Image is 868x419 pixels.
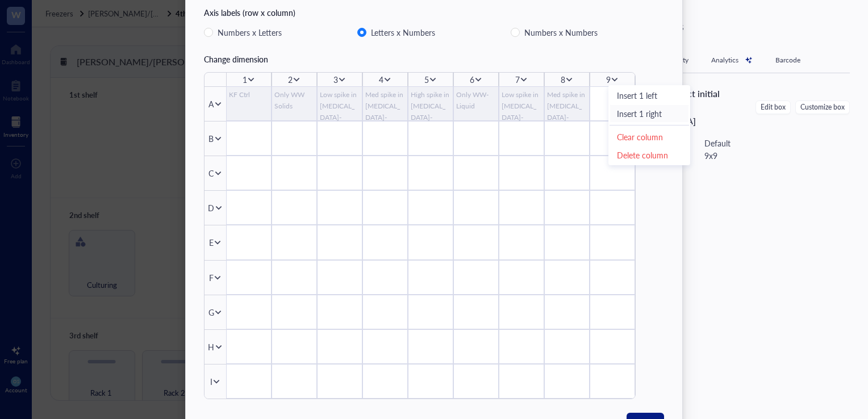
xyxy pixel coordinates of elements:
[208,202,214,214] div: D
[209,271,214,284] div: F
[209,236,214,249] div: E
[515,73,520,86] div: 7
[617,107,682,120] span: Insert 1 right
[208,306,214,319] div: G
[208,132,214,145] div: B
[229,89,269,100] div: KF Ctrl
[320,89,360,135] div: Low spike in [MEDICAL_DATA]- Solids
[424,73,429,86] div: 5
[456,89,496,112] div: Only WW- Liquid
[366,26,440,39] span: Letters x Numbers
[208,98,214,110] div: A
[243,73,247,86] div: 1
[208,167,214,179] div: C
[617,131,682,143] div: Clear column
[288,73,293,86] div: 2
[617,89,682,102] span: Insert 1 left
[411,89,450,135] div: High spike in [MEDICAL_DATA]- Solids
[204,6,664,19] div: Axis labels (row x column)
[606,73,611,86] div: 9
[213,26,286,39] span: Numbers x Letters
[617,149,682,161] div: Delete column
[561,73,565,86] div: 8
[333,73,338,86] div: 3
[379,73,383,86] div: 4
[470,73,474,86] div: 6
[502,89,541,135] div: Low spike in [MEDICAL_DATA]- Liquid
[520,26,602,39] span: Numbers x Numbers
[204,53,664,65] div: Change dimension
[210,375,212,388] div: I
[274,89,314,112] div: Only WW Solids
[365,89,405,135] div: Med spike in [MEDICAL_DATA]- Solids
[547,89,587,135] div: Med spike in [MEDICAL_DATA]- Liquid
[208,341,214,353] div: H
